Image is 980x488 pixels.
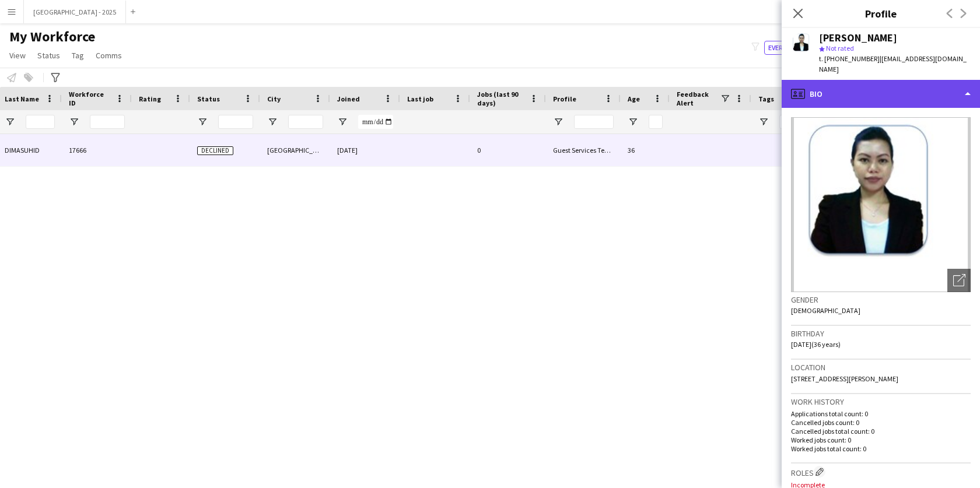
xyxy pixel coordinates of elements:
h3: Location [791,362,971,373]
button: Open Filter Menu [337,117,348,127]
span: Tags [758,94,774,103]
a: Tag [67,48,89,63]
a: Comms [91,48,127,63]
div: [PERSON_NAME] [819,33,897,43]
span: City [267,94,281,103]
input: Profile Filter Input [574,115,614,129]
h3: Profile [782,6,980,21]
div: 17666 [62,134,132,166]
span: View [9,50,26,61]
span: Feedback Alert [677,90,720,107]
span: My Workforce [9,28,95,45]
h3: Work history [791,396,971,407]
div: 36 [621,134,670,166]
button: Open Filter Menu [69,117,79,127]
div: Open photos pop-in [947,269,971,292]
button: Open Filter Menu [553,117,563,127]
h3: Roles [791,466,971,478]
span: Workforce ID [69,90,111,107]
input: Tags Filter Input [779,115,814,129]
span: Last Name [5,94,39,103]
span: Comms [96,50,122,61]
p: Cancelled jobs total count: 0 [791,427,971,436]
span: Rating [139,94,161,103]
button: Open Filter Menu [267,117,278,127]
h3: Birthday [791,328,971,339]
input: Last Name Filter Input [26,115,55,129]
span: Status [197,94,220,103]
a: View [5,48,30,63]
span: Jobs (last 90 days) [477,90,525,107]
p: Applications total count: 0 [791,409,971,418]
div: [DATE] [330,134,400,166]
button: Open Filter Menu [628,117,638,127]
span: Status [37,50,60,61]
img: Crew avatar or photo [791,117,971,292]
span: t. [PHONE_NUMBER] [819,54,880,63]
a: Status [33,48,65,63]
p: Worked jobs count: 0 [791,436,971,444]
span: Not rated [826,44,854,52]
button: Open Filter Menu [197,117,208,127]
input: Status Filter Input [218,115,253,129]
button: Open Filter Menu [5,117,15,127]
p: Cancelled jobs count: 0 [791,418,971,427]
span: [DATE] (36 years) [791,340,841,349]
input: Age Filter Input [649,115,663,129]
span: [STREET_ADDRESS][PERSON_NAME] [791,374,898,383]
div: 0 [470,134,546,166]
span: [DEMOGRAPHIC_DATA] [791,306,860,315]
app-action-btn: Advanced filters [48,71,62,85]
span: Joined [337,94,360,103]
span: Declined [197,146,233,155]
h3: Gender [791,294,971,305]
button: Open Filter Menu [758,117,769,127]
div: Bio [782,80,980,108]
button: [GEOGRAPHIC_DATA] - 2025 [24,1,126,23]
span: Age [628,94,640,103]
div: [GEOGRAPHIC_DATA] [260,134,330,166]
span: Profile [553,94,576,103]
span: Tag [72,50,84,61]
input: Workforce ID Filter Input [90,115,125,129]
span: Last job [407,94,433,103]
span: | [EMAIL_ADDRESS][DOMAIN_NAME] [819,54,967,73]
input: City Filter Input [288,115,323,129]
p: Worked jobs total count: 0 [791,444,971,453]
button: Everyone12,571 [764,41,826,55]
input: Joined Filter Input [358,115,393,129]
div: Guest Services Team [546,134,621,166]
